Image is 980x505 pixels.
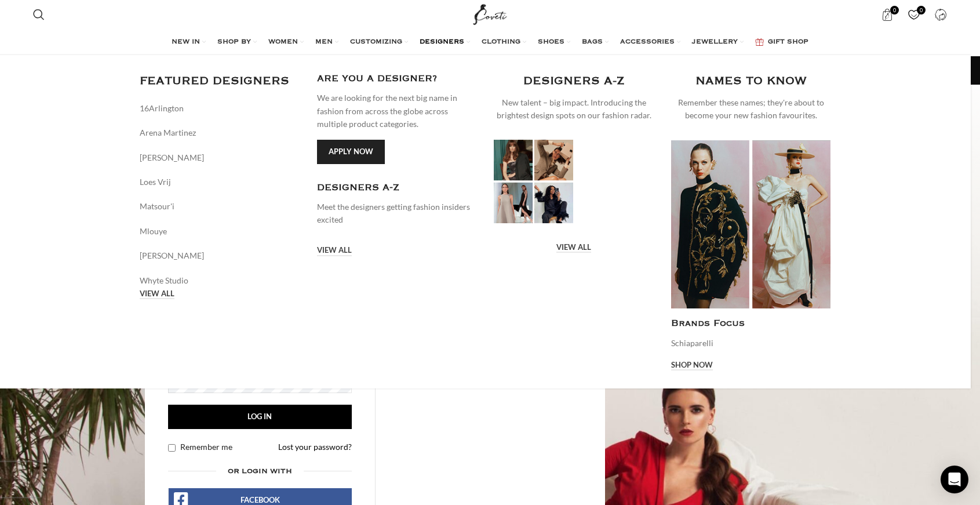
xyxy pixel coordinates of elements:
[140,102,300,115] a: 16Arlington
[902,3,926,26] a: 0
[755,31,808,54] a: GIFT SHOP
[168,405,352,429] button: Log in
[420,38,464,47] span: DESIGNERS
[317,92,477,130] p: We are looking for the next big name in fashion from across the globe across multiple product cat...
[523,72,624,90] h4: DESIGNERS A-Z
[140,72,300,90] h3: FEATURED DESIGNERS
[168,444,176,452] input: Remember me
[755,38,764,46] img: GiftBag
[317,181,477,227] a: Infobox link
[890,6,899,14] span: 0
[140,249,300,262] a: [PERSON_NAME]
[317,140,385,164] a: Apply now
[172,38,200,47] span: NEW IN
[582,31,609,54] a: BAGS
[217,31,257,54] a: SHOP BY
[27,31,952,54] div: Main navigation
[317,72,477,86] h4: ARE YOU A DESIGNER?
[538,38,564,47] span: SHOES
[140,289,174,300] a: VIEW ALL
[876,3,899,26] a: 0
[268,38,298,47] span: WOMEN
[315,31,338,54] a: MEN
[140,200,300,213] a: Matsour'i
[350,31,408,54] a: CUSTOMIZING
[350,38,402,47] span: CUSTOMIZING
[471,9,509,19] a: Site logo
[420,31,470,54] a: DESIGNERS
[140,274,300,287] a: Whyte Studio
[671,317,831,330] h4: Brands Focus
[140,176,300,188] a: Loes Vrij
[768,38,808,47] span: GIFT SHOP
[268,31,304,54] a: WOMEN
[671,361,713,371] a: Shop now
[620,31,680,54] a: ACCESSORIES
[902,3,926,26] div: My Wishlist
[217,38,251,47] span: SHOP BY
[582,38,603,47] span: BAGS
[695,72,807,90] h4: NAMES TO KNOW
[140,126,300,139] a: Arena Martinez
[671,140,831,309] img: luxury dresses schiaparelli Designers
[278,441,352,453] a: Lost your password?
[140,151,300,164] a: [PERSON_NAME]
[671,337,831,350] p: Schiaparelli
[692,31,744,54] a: JEWELLERY
[556,243,591,253] a: VIEW ALL
[172,31,206,54] a: NEW IN
[692,38,738,47] span: JEWELLERY
[482,38,520,47] span: CLOTHING
[315,38,333,47] span: MEN
[482,31,526,54] a: CLOTHING
[494,96,654,122] div: New talent – big impact. Introducing the brightest design spots on our fashion radar.
[917,6,926,14] span: 0
[140,225,300,238] a: Mlouye
[494,140,573,223] img: Luxury dresses Designers Coveti
[27,3,50,26] a: Search
[941,466,968,493] div: Open Intercom Messenger
[228,466,292,477] span: Or login with
[317,246,352,256] a: VIEW ALL
[671,96,831,122] div: Remember these names; they're about to become your new fashion favourites.
[538,31,570,54] a: SHOES
[620,38,675,47] span: ACCESSORIES
[180,442,232,452] span: Remember me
